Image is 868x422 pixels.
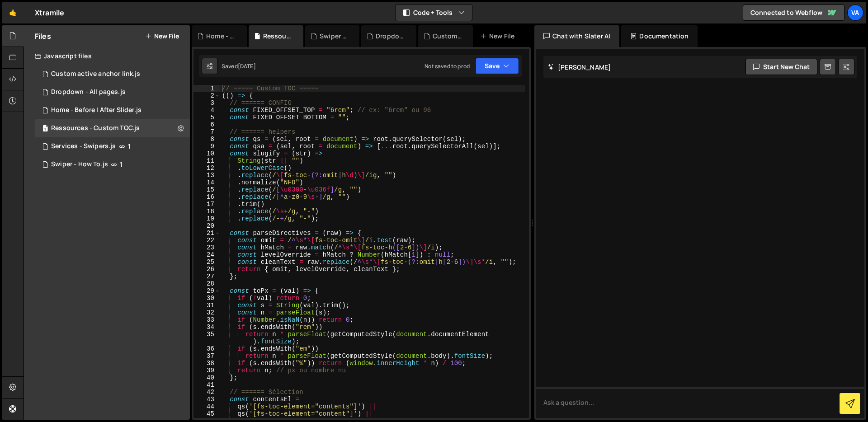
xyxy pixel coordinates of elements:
div: Home - Before | After Slider.js [51,106,142,114]
a: Connected to Webflow [743,5,844,21]
span: 1 [120,161,123,168]
div: Dropdown - All pages.js [376,32,405,41]
a: 🤙 [2,2,24,23]
div: 30 [193,295,220,302]
div: 23 [193,244,220,251]
div: 8 [193,136,220,143]
div: 37 [193,352,220,360]
div: 20 [193,222,220,230]
button: Save [475,58,519,74]
a: Va [847,5,863,21]
button: Start new chat [745,59,817,75]
div: 17287/47958.js [35,83,190,101]
div: 12 [193,164,220,172]
div: Swiper - How To.js [320,32,349,41]
div: Xtramile [35,7,64,18]
div: Chat with Slater AI [534,25,619,47]
div: 43 [193,396,220,403]
div: 17287/47922.js [35,137,190,155]
div: 17287/47920.js [35,101,190,119]
div: 21 [193,230,220,237]
button: Code + Tools [396,5,472,21]
div: 29 [193,287,220,295]
div: 31 [193,302,220,309]
div: 22 [193,237,220,244]
div: 4 [193,107,220,114]
div: 26 [193,266,220,273]
div: 5 [193,114,220,121]
div: 19 [193,215,220,222]
button: New File [145,33,179,40]
div: 36 [193,345,220,352]
div: 13 [193,172,220,179]
div: 32 [193,309,220,316]
div: Dropdown - All pages.js [51,88,126,96]
div: 17287/47923.js [35,65,190,83]
div: 15 [193,186,220,193]
div: 27 [193,273,220,280]
div: New File [480,32,518,41]
div: 24 [193,251,220,258]
div: 9 [193,143,220,150]
div: 41 [193,381,220,389]
div: 39 [193,367,220,374]
div: 33 [193,316,220,324]
div: Documentation [621,25,698,47]
div: 42 [193,389,220,396]
div: 44 [193,403,220,410]
div: 17287/47921.js [35,155,190,173]
div: 28 [193,280,220,287]
div: 14 [193,179,220,186]
div: Ressources - Custom TOC.js [263,32,292,41]
div: 2 [193,92,220,99]
div: 11 [193,157,220,164]
div: 7 [193,128,220,136]
div: 3 [193,99,220,107]
div: Custom active anchor link.js [433,32,462,41]
h2: Files [35,31,51,41]
div: 25 [193,258,220,266]
div: Javascript files [24,47,190,65]
div: 10 [193,150,220,157]
div: Saved [222,62,256,70]
div: 6 [193,121,220,128]
div: 34 [193,324,220,331]
span: 1 [42,126,48,133]
div: 16 [193,193,220,201]
h2: [PERSON_NAME] [548,63,611,71]
div: 35 [193,331,220,345]
div: Custom active anchor link.js [51,70,140,78]
div: 45 [193,410,220,417]
div: Ressources - Custom TOC.js [51,124,140,132]
div: Home - Before | After Slider.js [206,32,236,41]
div: 18 [193,208,220,215]
div: Services - Swipers.js [51,142,116,150]
div: [DATE] [238,62,256,70]
div: 40 [193,374,220,381]
div: Swiper - How To.js [51,160,108,169]
span: 1 [128,143,131,150]
div: 1 [193,85,220,92]
div: Not saved to prod [425,62,470,70]
div: 17 [193,201,220,208]
div: 17287/47952.js [35,119,190,137]
div: 38 [193,360,220,367]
